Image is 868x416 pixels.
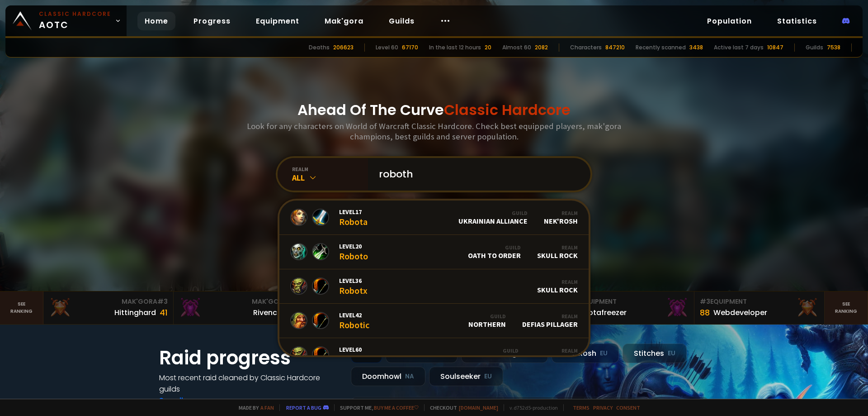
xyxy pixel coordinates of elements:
[535,43,548,52] div: 2082
[827,43,840,52] div: 7538
[339,208,368,216] span: Level 17
[376,43,398,52] div: Level 60
[279,201,589,235] a: Level17RobotaGuildUkrainian AllianceRealmNek'Rosh
[253,307,282,318] div: Rivench
[537,244,578,251] div: Realm
[694,292,825,324] a: #3Equipment88Webdeveloper
[767,43,783,52] div: 10847
[317,12,371,30] a: Mak'gora
[292,172,368,183] div: All
[374,404,419,411] a: Buy me a coffee
[570,43,602,52] div: Characters
[700,297,819,306] div: Equipment
[700,306,710,319] div: 88
[339,242,368,250] span: Level 20
[373,158,580,191] input: Search a character...
[160,306,168,319] div: 41
[623,344,687,363] div: Stitches
[806,43,823,52] div: Guilds
[334,404,419,411] span: Support me,
[179,297,298,306] div: Mak'Gora
[583,307,627,318] div: Notafreezer
[279,338,589,373] a: Level60RobothcGuildWatch ThreatRealmSoulseeker
[535,347,578,354] div: Realm
[260,404,274,411] a: a fan
[429,43,481,52] div: In the last 12 hours
[5,5,127,36] a: Classic HardcoreAOTC
[159,344,340,372] h1: Raid progress
[233,404,274,411] span: Made by
[537,244,578,260] div: Skull Rock
[292,166,368,172] div: realm
[570,297,689,306] div: Equipment
[339,345,372,365] div: Robothc
[700,12,759,30] a: Population
[537,278,578,294] div: Skull Rock
[616,404,640,411] a: Consent
[468,244,521,260] div: Oath to Order
[522,313,578,320] div: Realm
[573,404,590,411] a: Terms
[186,12,238,30] a: Progress
[137,12,175,30] a: Home
[544,210,578,225] div: Nek'Rosh
[279,235,589,269] a: Level20RobotoGuildOath to OrderRealmSkull Rock
[770,12,824,30] a: Statistics
[504,404,558,411] span: v. d752d5 - production
[468,313,506,329] div: Northern
[286,404,321,411] a: Report a bug
[333,43,354,52] div: 206623
[424,404,498,411] span: Checkout
[689,43,703,52] div: 3438
[544,210,578,216] div: Realm
[459,404,498,411] a: [DOMAIN_NAME]
[605,43,625,52] div: 847210
[339,277,368,285] span: Level 36
[502,43,531,52] div: Almost 60
[405,372,414,381] small: NA
[564,292,694,324] a: #2Equipment88Notafreezer
[339,345,372,354] span: Level 60
[243,121,625,142] h3: Look for any characters on World of Warcraft Classic Hardcore. Check best equipped players, mak'g...
[429,367,503,386] div: Soulseeker
[713,307,767,318] div: Webdeveloper
[468,244,521,251] div: Guild
[485,43,491,52] div: 20
[114,307,156,318] div: Hittinghard
[552,344,619,363] div: Nek'Rosh
[279,304,589,338] a: Level42RoboticGuildNorthernRealmDefias Pillager
[668,349,675,358] small: EU
[484,372,492,381] small: EU
[309,43,330,52] div: Deaths
[825,292,868,324] a: Seeranking
[444,100,571,120] span: Classic Hardcore
[467,347,519,354] div: Guild
[49,297,168,306] div: Mak'Gora
[468,313,506,320] div: Guild
[159,395,218,406] a: See all progress
[593,404,613,411] a: Privacy
[39,10,111,32] span: AOTC
[458,210,528,216] div: Guild
[339,277,368,296] div: Robotx
[249,12,307,30] a: Equipment
[43,292,174,324] a: Mak'Gora#3Hittinghard41
[522,313,578,329] div: Defias Pillager
[467,347,519,363] div: Watch Threat
[700,297,710,306] span: # 3
[382,12,422,30] a: Guilds
[458,210,528,225] div: Ukrainian Alliance
[339,208,368,227] div: Robota
[402,43,418,52] div: 67170
[714,43,764,52] div: Active last 7 days
[159,372,340,395] h4: Most recent raid cleaned by Classic Hardcore guilds
[174,292,304,324] a: Mak'Gora#2Rivench100
[339,242,368,262] div: Roboto
[157,297,168,306] span: # 3
[339,311,369,319] span: Level 42
[279,269,589,304] a: Level36RobotxRealmSkull Rock
[537,278,578,285] div: Realm
[535,347,578,363] div: Soulseeker
[600,349,608,358] small: EU
[339,311,369,330] div: Robotic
